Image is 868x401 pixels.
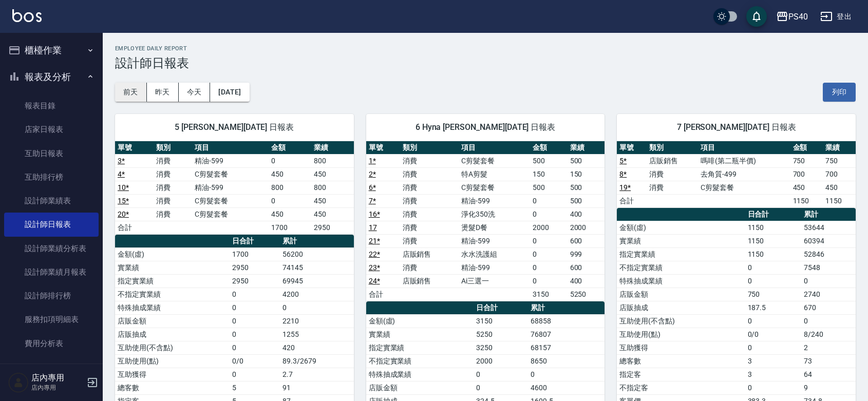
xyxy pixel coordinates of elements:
[788,10,808,23] div: PS40
[115,354,230,368] td: 互助使用(點)
[745,381,802,394] td: 0
[311,221,354,234] td: 2950
[192,167,268,181] td: C剪髮套餐
[366,328,474,341] td: 實業績
[746,6,767,27] button: save
[745,354,802,368] td: 3
[698,154,790,167] td: 嗎啡(第二瓶半價)
[269,154,311,167] td: 0
[617,221,745,234] td: 金額(虛)
[823,141,856,155] th: 業績
[745,274,802,288] td: 0
[568,288,605,301] td: 5250
[745,208,802,221] th: 日合計
[4,94,99,118] a: 報表目錄
[530,274,568,288] td: 0
[617,234,745,247] td: 實業績
[366,288,400,301] td: 合計
[530,247,568,261] td: 0
[617,261,745,274] td: 不指定實業績
[528,328,605,341] td: 76807
[280,247,353,261] td: 56200
[617,341,745,354] td: 互助獲得
[568,154,605,167] td: 500
[617,381,745,394] td: 不指定客
[647,181,698,194] td: 消費
[568,247,605,261] td: 999
[280,288,353,301] td: 4200
[745,221,802,234] td: 1150
[568,234,605,247] td: 600
[366,354,474,368] td: 不指定實業績
[801,274,856,288] td: 0
[4,237,99,260] a: 設計師業績分析表
[154,154,192,167] td: 消費
[269,207,311,221] td: 450
[4,260,99,284] a: 設計師業績月報表
[617,247,745,261] td: 指定實業績
[790,194,823,207] td: 1150
[530,261,568,274] td: 0
[459,247,530,261] td: 水水洗護組
[269,194,311,207] td: 0
[745,368,802,381] td: 3
[192,207,268,221] td: C剪髮套餐
[115,341,230,354] td: 互助使用(不含點)
[4,64,99,90] button: 報表及分析
[230,235,280,248] th: 日合計
[459,167,530,181] td: 特A剪髮
[192,154,268,167] td: 精油-599
[459,261,530,274] td: 精油-599
[154,181,192,194] td: 消費
[801,221,856,234] td: 53644
[617,328,745,341] td: 互助使用(點)
[617,368,745,381] td: 指定客
[474,368,528,381] td: 0
[115,221,154,234] td: 合計
[366,141,605,301] table: a dense table
[459,181,530,194] td: C剪髮套餐
[230,354,280,368] td: 0/0
[823,181,856,194] td: 450
[147,83,179,102] button: 昨天
[115,261,230,274] td: 實業績
[816,7,856,26] button: 登出
[115,56,856,70] h3: 設計師日報表
[400,194,459,207] td: 消費
[568,194,605,207] td: 500
[311,194,354,207] td: 450
[230,368,280,381] td: 0
[192,181,268,194] td: 精油-599
[230,381,280,394] td: 5
[230,274,280,288] td: 2950
[823,154,856,167] td: 750
[745,234,802,247] td: 1150
[459,207,530,221] td: 淨化350洗
[31,383,84,392] p: 店內專用
[474,341,528,354] td: 3250
[801,368,856,381] td: 64
[617,301,745,314] td: 店販抽成
[280,354,353,368] td: 89.3/2679
[617,194,647,207] td: 合計
[474,314,528,328] td: 3150
[790,154,823,167] td: 750
[8,372,29,393] img: Person
[647,154,698,167] td: 店販銷售
[528,314,605,328] td: 68858
[745,341,802,354] td: 0
[530,167,568,181] td: 150
[400,221,459,234] td: 消費
[801,314,856,328] td: 0
[269,167,311,181] td: 450
[115,83,147,102] button: 前天
[459,234,530,247] td: 精油-599
[745,288,802,301] td: 750
[647,141,698,155] th: 類別
[179,83,211,102] button: 今天
[192,141,268,155] th: 項目
[366,381,474,394] td: 店販金額
[790,141,823,155] th: 金額
[400,181,459,194] td: 消費
[568,207,605,221] td: 400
